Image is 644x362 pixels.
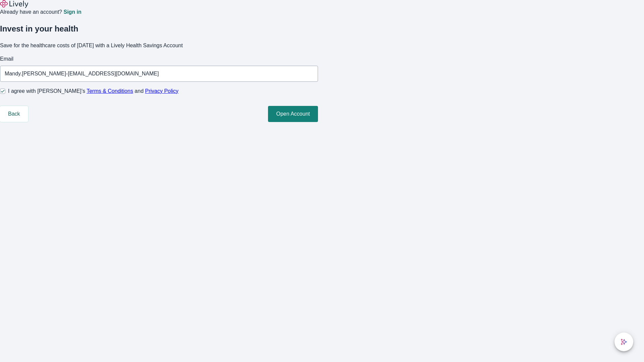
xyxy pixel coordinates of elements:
button: chat [614,333,633,351]
svg: Lively AI Assistant [621,339,627,345]
a: Sign in [63,9,81,15]
button: Open Account [268,106,318,122]
a: Terms & Conditions [87,88,133,94]
span: I agree with [PERSON_NAME]’s and [8,87,178,95]
a: Privacy Policy [145,88,179,94]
